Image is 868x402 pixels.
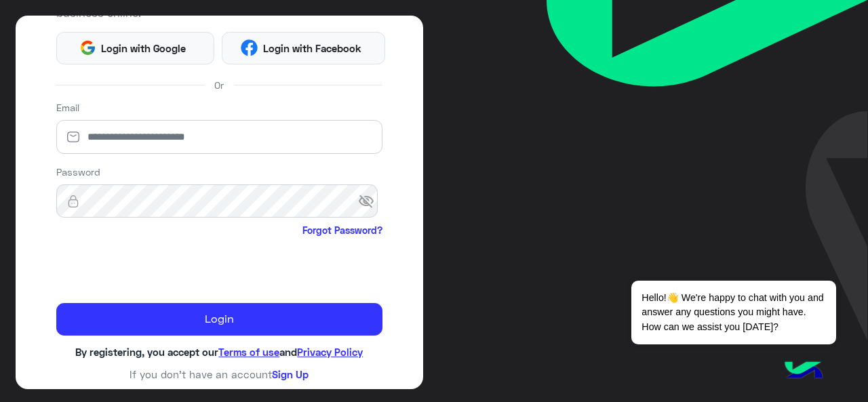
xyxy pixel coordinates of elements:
[56,100,79,115] label: Email
[56,240,262,293] iframe: reCAPTCHA
[79,39,96,56] img: Google
[56,368,383,380] h6: If you don’t have an account
[297,346,363,358] a: Privacy Policy
[56,130,90,144] img: email
[302,223,382,237] a: Forgot Password?
[75,346,218,358] span: By registering, you accept our
[241,39,258,56] img: Facebook
[258,41,366,56] span: Login with Facebook
[222,32,385,64] button: Login with Facebook
[272,368,309,380] a: Sign Up
[631,281,835,344] span: Hello!👋 We're happy to chat with you and answer any questions you might have. How can we assist y...
[96,41,191,56] span: Login with Google
[780,348,827,395] img: hulul-logo.png
[214,78,224,92] span: Or
[218,346,279,358] a: Terms of use
[56,195,90,208] img: lock
[358,189,382,214] span: visibility_off
[56,32,214,64] button: Login with Google
[56,303,383,336] button: Login
[56,165,100,179] label: Password
[279,346,297,358] span: and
